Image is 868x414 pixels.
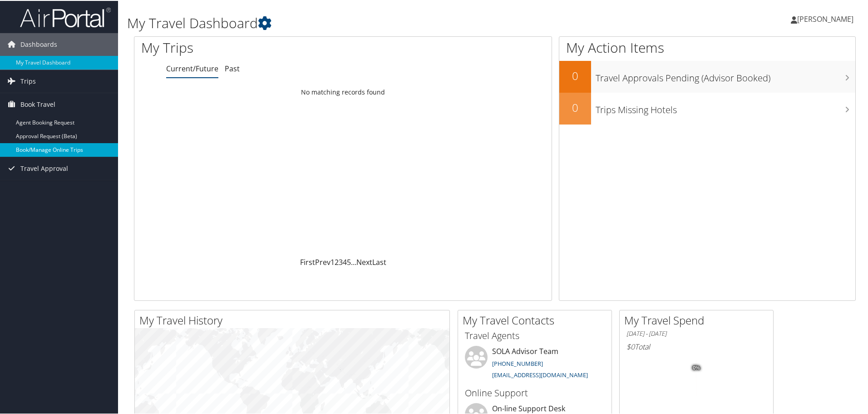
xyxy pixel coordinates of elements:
[300,256,315,266] a: First
[351,256,356,266] span: …
[465,386,605,399] h3: Online Support
[127,13,617,32] h1: My Travel Dashboard
[330,256,335,266] a: 1
[559,99,591,115] h2: 0
[141,37,371,56] h1: My Trips
[559,37,855,56] h1: My Action Items
[166,63,218,73] a: Current/Future
[596,66,855,84] h3: Travel Approvals Pending (Advisor Booked)
[20,32,57,55] span: Dashboards
[624,312,773,327] h2: My Travel Spend
[134,83,552,100] td: No matching records found
[335,256,339,266] a: 2
[559,92,855,124] a: 0Trips Missing Hotels
[791,5,863,32] a: [PERSON_NAME]
[225,63,240,73] a: Past
[343,256,347,266] a: 4
[20,92,55,115] span: Book Travel
[693,364,700,370] tspan: 0%
[559,60,855,92] a: 0Travel Approvals Pending (Advisor Booked)
[315,256,330,266] a: Prev
[797,13,853,23] span: [PERSON_NAME]
[20,156,68,179] span: Travel Approval
[626,341,766,351] h6: Total
[596,98,855,115] h3: Trips Missing Hotels
[372,256,386,266] a: Last
[463,312,612,327] h2: My Travel Contacts
[20,69,36,92] span: Trips
[492,359,543,367] a: [PHONE_NUMBER]
[626,341,635,351] span: $0
[626,329,766,337] h6: [DATE] - [DATE]
[559,67,591,83] h2: 0
[139,312,449,327] h2: My Travel History
[20,6,111,27] img: airportal-logo.png
[339,256,343,266] a: 3
[465,329,605,341] h3: Travel Agents
[460,345,609,382] li: SOLA Advisor Team
[492,370,588,378] a: [EMAIL_ADDRESS][DOMAIN_NAME]
[356,256,372,266] a: Next
[347,256,351,266] a: 5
